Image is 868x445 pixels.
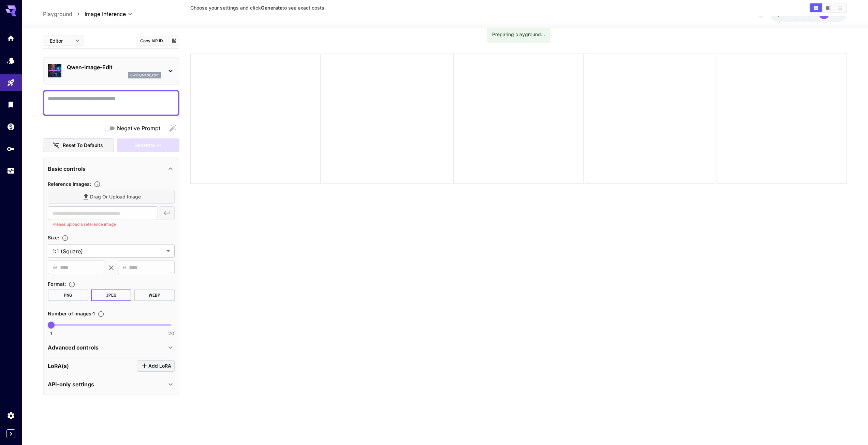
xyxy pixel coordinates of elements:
[7,100,15,109] div: Library
[790,11,813,17] span: credits left
[137,360,175,372] button: Click to add LoRA
[59,235,71,241] button: Adjust the dimensions of the generated image by specifying its width and height in pixels, or sel...
[134,290,175,301] button: WEBP
[48,380,94,388] p: API-only settings
[48,376,175,392] div: API-only settings
[48,161,175,177] div: Basic controls
[66,281,78,288] button: Choose the file format for the output image.
[7,78,15,87] div: Playground
[136,36,167,46] button: Copy AIR ID
[48,339,175,356] div: Advanced controls
[123,264,126,271] span: H
[834,3,846,12] button: Show images in list view
[809,3,847,13] div: Show images in grid viewShow images in video viewShow images in list view
[48,60,175,81] div: Qwen-Image-Editqwen_image_edit
[53,247,164,255] span: 1:1 (Square)
[810,3,822,12] button: Show images in grid view
[67,63,161,71] p: Qwen-Image-Edit
[43,10,72,18] a: Playground
[777,11,790,17] span: $7.13
[7,122,15,131] div: Wallet
[7,167,15,175] div: Usage
[53,221,153,228] p: Please upload a reference image
[50,37,71,44] span: Editor
[48,362,69,370] p: LoRA(s)
[48,281,66,287] span: Format :
[822,3,834,12] button: Show images in video view
[48,290,88,301] button: PNG
[148,362,171,370] span: Add LoRA
[43,138,114,152] button: Reset to defaults
[48,343,99,352] p: Advanced controls
[48,235,59,240] span: Size :
[50,330,52,337] span: 1
[7,56,15,65] div: Models
[7,145,15,153] div: API Keys
[168,330,174,337] span: 20
[7,411,15,420] div: Settings
[48,165,86,173] p: Basic controls
[130,73,159,78] p: qwen_image_edit
[91,181,103,188] button: Upload a reference image to guide the result. This is needed for Image-to-Image or Inpainting. Su...
[43,10,85,18] nav: breadcrumb
[261,5,282,11] b: Generate
[7,34,15,43] div: Home
[117,124,160,132] span: Negative Prompt
[171,36,177,45] button: Add to library
[95,311,107,317] button: Specify how many images to generate in a single request. Each image generation will be charged se...
[48,181,91,187] span: Reference Images :
[48,311,95,316] span: Number of images : 1
[117,138,179,152] div: Please upload a reference image
[190,5,326,11] span: Choose your settings and click to see exact costs.
[492,28,545,41] div: Preparing playground...
[91,290,132,301] button: JPEG
[85,10,126,18] span: Image Inference
[6,429,15,438] button: Expand sidebar
[53,264,57,271] span: W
